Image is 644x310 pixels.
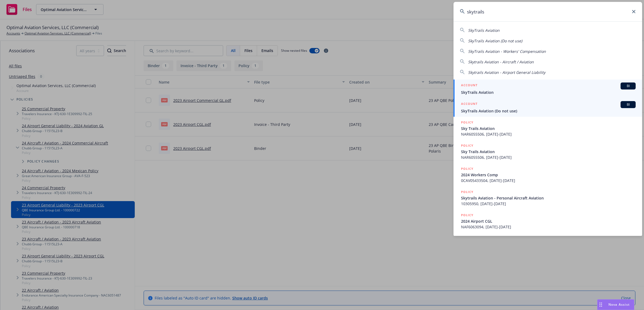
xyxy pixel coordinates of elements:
span: Nova Assist [608,302,630,307]
h5: POLICY [461,143,473,148]
h5: POLICY [461,120,473,125]
a: ACCOUNTBISkyTrails Aviation (Do not use) [453,98,642,117]
span: SkyTrails Aviation (Do not use) [461,108,636,114]
span: SkyTrails Aviation - Workers' Compensation [468,49,546,54]
span: NAR6055506, [DATE]-[DATE] [461,131,636,137]
span: 0CAV05433504, [DATE]-[DATE] [461,178,636,183]
span: Sky Trails Aviation [461,149,636,154]
span: SkyTrails Aviation [461,89,636,95]
input: Search... [453,2,642,21]
a: POLICYSkytrails Aviation - Personal Aircraft Aviation10305950, [DATE]-[DATE] [453,186,642,209]
a: ACCOUNTBISkyTrails Aviation [453,80,642,98]
span: NAR6055506, [DATE]-[DATE] [461,154,636,160]
span: Skytrails Aviation - Airport General Liability [468,70,545,75]
span: BI [623,84,633,88]
button: Nova Assist [597,299,634,310]
a: POLICYSky Trails AviationNAR6055506, [DATE]-[DATE] [453,117,642,140]
h5: POLICY [461,212,473,218]
span: SkyTrails Aviation [468,28,500,33]
a: POLICYSky Trails AviationNAR6055506, [DATE]-[DATE] [453,140,642,163]
a: POLICY2024 Airport CGLNAF6063094, [DATE]-[DATE] [453,209,642,233]
span: 10305950, [DATE]-[DATE] [461,201,636,206]
span: SkyTrails Aviation (Do not use) [468,38,522,43]
span: Skytrails Aviation - Aircraft / Aviation [468,59,534,64]
span: BI [623,102,633,107]
h5: ACCOUNT [461,82,477,89]
h5: ACCOUNT [461,101,477,108]
span: NAF6063094, [DATE]-[DATE] [461,224,636,230]
span: Sky Trails Aviation [461,126,636,131]
span: 2024 Workers Comp [461,172,636,178]
span: Skytrails Aviation - Personal Aircraft Aviation [461,195,636,201]
h5: POLICY [461,166,473,171]
h5: POLICY [461,189,473,195]
span: 2024 Airport CGL [461,218,636,224]
a: POLICY2024 Workers Comp0CAV05433504, [DATE]-[DATE] [453,163,642,186]
div: Drag to move [597,299,604,310]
